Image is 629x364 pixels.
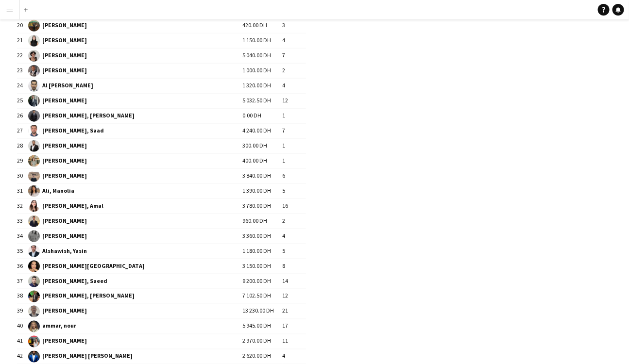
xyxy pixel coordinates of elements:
[242,183,283,199] td: 1 390.00 DH
[242,259,283,274] td: 3 150.00 DH
[17,63,28,78] td: 23
[17,183,28,199] td: 31
[283,108,306,123] td: 1
[28,35,242,47] span: [PERSON_NAME]
[283,33,306,48] td: 4
[283,214,306,229] td: 2
[17,259,28,274] td: 36
[17,123,28,138] td: 27
[283,153,306,168] td: 1
[283,18,306,33] td: 3
[242,244,283,259] td: 1 180.00 DH
[28,185,242,197] span: Ali, Manolia
[242,63,283,78] td: 1 000.00 DH
[28,155,242,167] span: [PERSON_NAME]
[242,349,283,364] td: 2 620.00 DH
[28,215,242,227] span: [PERSON_NAME]
[242,214,283,229] td: 960.00 DH
[283,229,306,244] td: 4
[283,168,306,183] td: 6
[28,351,242,363] span: [PERSON_NAME] [PERSON_NAME]
[242,48,283,63] td: 5 040.00 DH
[17,33,28,48] td: 21
[28,336,242,347] span: [PERSON_NAME]
[242,123,283,138] td: 4 240.00 DH
[283,319,306,334] td: 17
[17,153,28,168] td: 29
[283,199,306,214] td: 16
[17,93,28,108] td: 25
[242,108,283,123] td: 0.00 DH
[283,259,306,274] td: 8
[283,304,306,319] td: 21
[28,95,242,107] span: [PERSON_NAME]
[283,93,306,108] td: 12
[17,274,28,289] td: 37
[283,78,306,93] td: 4
[17,48,28,63] td: 22
[242,229,283,244] td: 3 360.00 DH
[283,63,306,78] td: 2
[242,18,283,33] td: 420.00 DH
[242,334,283,349] td: 2 970.00 DH
[17,78,28,93] td: 24
[17,229,28,244] td: 34
[28,306,242,317] span: [PERSON_NAME]
[283,334,306,349] td: 11
[283,183,306,199] td: 5
[28,261,242,272] span: [PERSON_NAME][GEOGRAPHIC_DATA]
[242,289,283,304] td: 7 102.50 DH
[17,199,28,214] td: 32
[28,321,242,332] span: ammar, nour
[17,138,28,153] td: 28
[242,93,283,108] td: 5 032.50 DH
[283,244,306,259] td: 5
[242,78,283,93] td: 1 320.00 DH
[283,289,306,304] td: 12
[17,168,28,183] td: 30
[17,18,28,33] td: 20
[283,274,306,289] td: 14
[28,125,242,137] span: [PERSON_NAME], Saad
[242,319,283,334] td: 5 945.00 DH
[28,291,242,302] span: [PERSON_NAME], [PERSON_NAME]
[242,138,283,153] td: 300.00 DH
[28,246,242,257] span: Alshawish, Yasin
[17,289,28,304] td: 38
[17,108,28,123] td: 26
[17,304,28,319] td: 39
[283,123,306,138] td: 7
[28,170,242,182] span: [PERSON_NAME]
[28,276,242,287] span: [PERSON_NAME], Saeed
[242,304,283,319] td: 13 230.00 DH
[28,110,242,122] span: [PERSON_NAME], [PERSON_NAME]
[242,274,283,289] td: 9 200.00 DH
[283,138,306,153] td: 1
[28,50,242,62] span: [PERSON_NAME]
[28,200,242,212] span: [PERSON_NAME], Amal
[28,65,242,77] span: [PERSON_NAME]
[242,33,283,48] td: 1 150.00 DH
[17,244,28,259] td: 35
[242,153,283,168] td: 400.00 DH
[28,140,242,152] span: [PERSON_NAME]
[283,349,306,364] td: 4
[242,168,283,183] td: 3 840.00 DH
[283,48,306,63] td: 7
[28,231,242,242] span: [PERSON_NAME]
[242,199,283,214] td: 3 780.00 DH
[28,20,242,32] span: [PERSON_NAME]
[28,80,242,92] span: Al [PERSON_NAME]
[17,319,28,334] td: 40
[17,214,28,229] td: 33
[17,334,28,349] td: 41
[17,349,28,364] td: 42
